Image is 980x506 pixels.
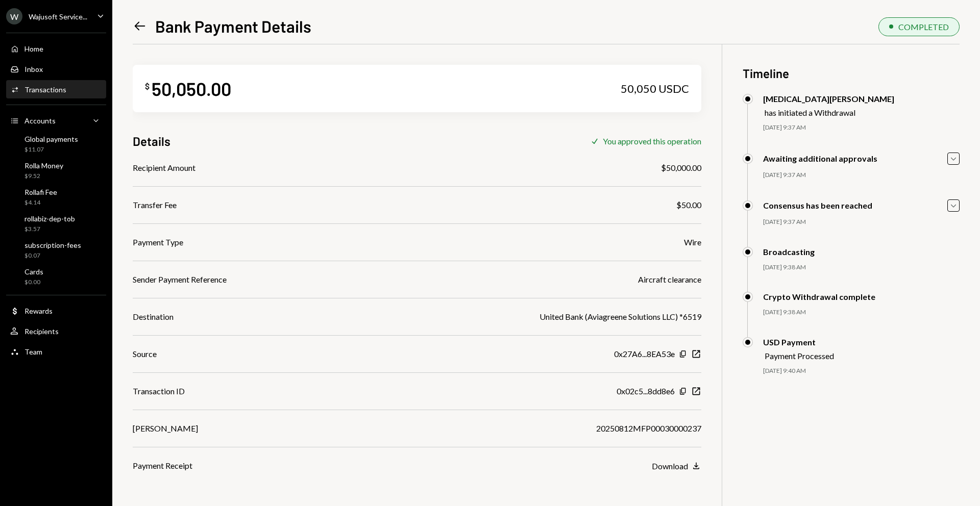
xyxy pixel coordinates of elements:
a: Home [6,39,106,58]
div: Crypto Withdrawal complete [763,292,875,301]
div: Rollafi Fee [24,188,57,196]
div: Home [24,44,43,53]
div: Cards [24,267,43,276]
div: Payment Type [133,236,183,248]
div: $4.14 [24,198,57,207]
div: Wire [684,236,701,248]
div: 50,050 USDC [621,82,689,96]
a: Cards$0.00 [6,264,106,289]
div: Recipient Amount [133,162,195,174]
div: 0x27A6...8EA53e [614,348,675,360]
div: [DATE] 9:37 AM [763,218,960,226]
div: Transaction ID [133,385,185,397]
div: 20250812MFP00030000237 [596,422,701,435]
div: Consensus has been reached [763,200,872,210]
h3: Timeline [743,65,960,82]
h3: Details [133,133,170,149]
a: Rewards [6,301,106,320]
div: Transactions [24,85,66,94]
div: [DATE] 9:38 AM [763,263,960,272]
div: Download [652,461,688,471]
a: Recipients [6,322,106,340]
div: has initiated a Withdrawal [765,108,894,117]
div: Broadcasting [763,247,815,257]
div: Inbox [24,65,43,73]
div: Rewards [24,307,53,315]
div: Accounts [24,116,56,125]
div: $3.57 [24,225,75,234]
div: You approved this operation [603,136,701,146]
a: Accounts [6,111,106,130]
div: COMPLETED [898,22,949,32]
div: W [6,8,22,24]
div: Payment Receipt [133,460,192,472]
div: $50,000.00 [661,162,701,174]
a: Rollafi Fee$4.14 [6,185,106,209]
div: [PERSON_NAME] [133,422,198,435]
div: $11.07 [24,145,78,154]
a: subscription-fees$0.07 [6,238,106,262]
div: Team [24,347,42,356]
a: Rolla Money$9.52 [6,158,106,183]
div: Recipients [24,327,59,336]
div: $50.00 [676,199,701,211]
div: USD Payment [763,337,834,347]
div: [DATE] 9:37 AM [763,171,960,180]
h1: Bank Payment Details [155,16,311,36]
div: Rolla Money [24,161,63,170]
div: [DATE] 9:38 AM [763,308,960,317]
div: Global payments [24,135,78,143]
div: Wajusoft Service... [29,12,87,21]
div: 0x02c5...8dd8e6 [617,385,675,397]
div: $ [145,81,150,91]
div: [DATE] 9:37 AM [763,123,960,132]
a: Team [6,342,106,361]
div: Awaiting additional approvals [763,154,877,163]
a: rollabiz-dep-tob$3.57 [6,211,106,236]
button: Download [652,461,701,472]
div: [DATE] 9:40 AM [763,367,960,375]
div: subscription-fees [24,241,81,249]
div: [MEDICAL_DATA][PERSON_NAME] [763,94,894,104]
div: $0.07 [24,251,81,260]
div: Payment Processed [765,351,834,361]
a: Transactions [6,80,106,98]
div: Aircraft clearance [638,273,701,286]
div: Source [133,348,157,360]
div: 50,050.00 [152,77,231,100]
div: Destination [133,311,174,323]
div: United Bank (Aviagreene Solutions LLC) *6519 [540,311,701,323]
div: Transfer Fee [133,199,177,211]
div: $0.00 [24,278,43,287]
a: Inbox [6,60,106,78]
div: rollabiz-dep-tob [24,214,75,223]
a: Global payments$11.07 [6,132,106,156]
div: $9.52 [24,172,63,181]
div: Sender Payment Reference [133,273,227,286]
